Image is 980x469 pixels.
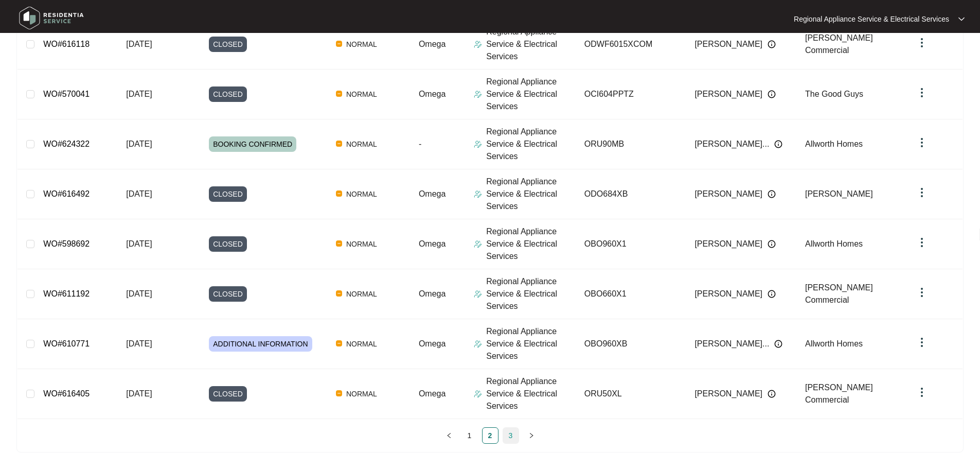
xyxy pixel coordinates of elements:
[474,40,482,48] img: Assigner Icon
[694,88,762,100] span: [PERSON_NAME]
[462,428,477,443] a: 1
[805,140,863,148] span: Allworth Homes
[474,390,482,398] img: Assigner Icon
[523,427,540,444] li: Next Page
[474,140,482,148] img: Assigner Icon
[694,138,769,150] span: [PERSON_NAME]...
[441,427,457,444] button: left
[126,189,152,198] span: [DATE]
[419,289,446,298] span: Omega
[209,336,312,352] span: ADDITIONAL INFORMATION
[805,283,873,304] span: [PERSON_NAME] Commercial
[336,340,342,346] img: Vercel Logo
[342,338,381,350] span: NORMAL
[482,427,498,444] li: 2
[486,26,576,63] p: Regional Appliance Service & Electrical Services
[126,339,152,348] span: [DATE]
[576,70,687,119] td: OCI604PPTZ
[43,339,90,348] a: WO#610771
[483,428,498,443] a: 2
[774,340,782,348] img: Info icon
[419,140,421,148] span: -
[576,169,687,219] td: ODO684XB
[419,339,446,348] span: Omega
[916,136,928,149] img: dropdown arrow
[209,136,296,152] span: BOOKING CONFIRMED
[43,389,90,398] a: WO#616405
[342,38,381,50] span: NORMAL
[209,286,247,302] span: CLOSED
[126,140,152,148] span: [DATE]
[694,338,769,350] span: [PERSON_NAME]...
[774,140,782,148] img: Info icon
[486,225,576,263] p: Regional Appliance Service & Electrical Services
[768,240,776,248] img: Info icon
[342,88,381,100] span: NORMAL
[694,188,762,200] span: [PERSON_NAME]
[461,427,478,444] li: 1
[126,239,152,248] span: [DATE]
[209,186,247,202] span: CLOSED
[43,40,90,48] a: WO#616118
[209,37,247,52] span: CLOSED
[694,388,762,400] span: [PERSON_NAME]
[958,16,965,22] img: dropdown arrow
[528,432,534,439] span: right
[342,138,381,150] span: NORMAL
[576,369,687,419] td: ORU50XL
[43,239,90,248] a: WO#598692
[916,236,928,249] img: dropdown arrow
[916,386,928,398] img: dropdown arrow
[503,427,519,444] li: 3
[768,90,776,98] img: Info icon
[576,20,687,70] td: ODWF6015XCOM
[342,388,381,400] span: NORMAL
[474,290,482,298] img: Assigner Icon
[916,37,928,49] img: dropdown arrow
[419,189,446,198] span: Omega
[336,91,342,97] img: Vercel Logo
[342,188,381,200] span: NORMAL
[576,269,687,319] td: OBO660X1
[15,3,87,33] img: residentia service logo
[486,176,576,213] p: Regional Appliance Service & Electrical Services
[474,190,482,198] img: Assigner Icon
[336,190,342,197] img: Vercel Logo
[805,239,863,248] span: Allworth Homes
[336,141,342,147] img: Vercel Logo
[209,86,247,102] span: CLOSED
[916,286,928,299] img: dropdown arrow
[441,427,457,444] li: Previous Page
[794,14,949,24] p: Regional Appliance Service & Electrical Services
[768,190,776,198] img: Info icon
[486,76,576,113] p: Regional Appliance Service & Electrical Services
[43,90,90,98] a: WO#570041
[503,428,519,443] a: 3
[126,289,152,298] span: [DATE]
[419,389,446,398] span: Omega
[576,319,687,369] td: OBO960XB
[805,90,863,98] span: The Good Guys
[126,90,152,98] span: [DATE]
[419,239,446,248] span: Omega
[694,288,762,300] span: [PERSON_NAME]
[768,290,776,298] img: Info icon
[805,189,873,198] span: [PERSON_NAME]
[805,339,863,348] span: Allworth Homes
[474,240,482,248] img: Assigner Icon
[576,119,687,169] td: ORU90MB
[486,126,576,163] p: Regional Appliance Service & Electrical Services
[694,38,762,50] span: [PERSON_NAME]
[126,40,152,48] span: [DATE]
[342,288,381,300] span: NORMAL
[336,290,342,297] img: Vercel Logo
[805,383,873,404] span: [PERSON_NAME] Commercial
[336,240,342,247] img: Vercel Logo
[43,289,90,298] a: WO#611192
[474,340,482,348] img: Assigner Icon
[43,189,90,198] a: WO#616492
[209,236,247,252] span: CLOSED
[768,390,776,398] img: Info icon
[474,90,482,98] img: Assigner Icon
[419,40,446,48] span: Omega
